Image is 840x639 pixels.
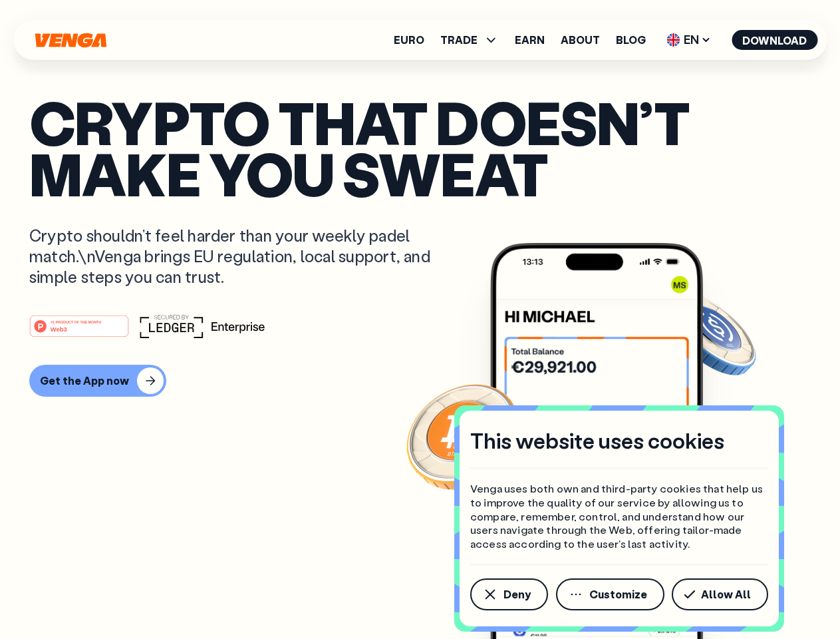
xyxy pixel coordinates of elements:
a: About [561,35,600,45]
svg: Home [33,33,108,48]
button: Download [732,30,817,50]
a: Blog [616,35,646,45]
button: Deny [470,578,548,610]
p: Crypto that doesn’t make you sweat [29,97,811,198]
span: Allow All [701,589,751,600]
tspan: #1 PRODUCT OF THE MONTH [51,319,101,323]
span: TRADE [440,32,499,48]
a: Get the App now [29,365,811,397]
a: Euro [394,35,424,45]
button: Customize [556,578,664,610]
span: EN [662,29,716,51]
span: TRADE [440,35,478,45]
img: Bitcoin [404,376,523,496]
p: Venga uses both own and third-party cookies that help us to improve the quality of our service by... [470,482,768,551]
button: Allow All [672,578,768,610]
button: Get the App now [29,365,166,397]
span: Customize [589,589,647,600]
p: Crypto shouldn’t feel harder than your weekly padel match.\nVenga brings EU regulation, local sup... [29,225,450,288]
div: Get the App now [40,374,129,387]
a: Earn [515,35,545,45]
a: #1 PRODUCT OF THE MONTHWeb3 [29,323,129,340]
img: flag-uk [666,33,680,47]
tspan: Web3 [51,325,67,332]
span: Deny [503,589,531,600]
h4: This website uses cookies [470,427,724,455]
img: USDC coin [663,286,759,382]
